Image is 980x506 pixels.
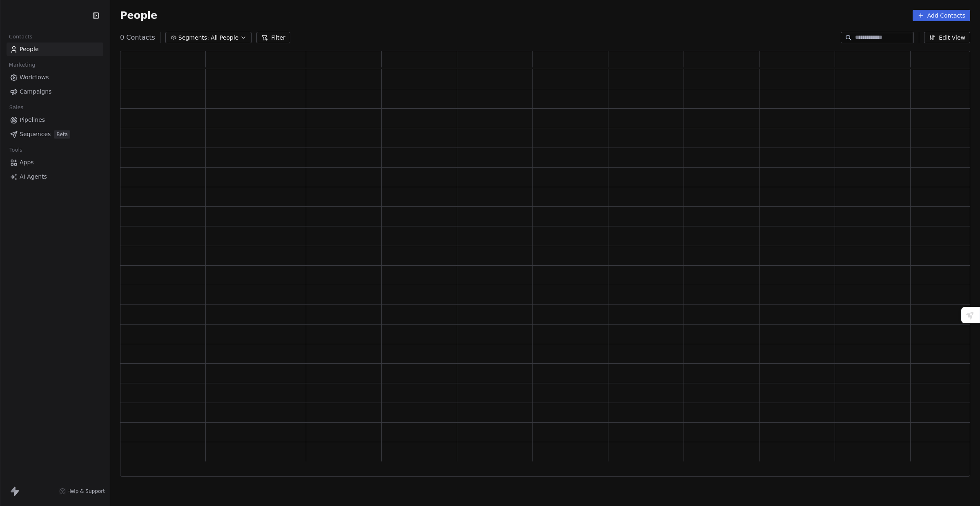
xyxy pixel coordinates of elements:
[20,87,51,96] span: Campaigns
[67,488,105,495] span: Help & Support
[7,156,103,169] a: Apps
[20,130,51,139] span: Sequences
[7,113,103,127] a: Pipelines
[7,85,103,99] a: Campaigns
[5,59,39,71] span: Marketing
[20,73,49,82] span: Workflows
[5,31,36,43] span: Contacts
[20,116,45,124] span: Pipelines
[7,128,103,141] a: SequencesBeta
[7,170,103,184] a: AI Agents
[211,34,238,42] span: All People
[6,101,27,114] span: Sales
[7,71,103,84] a: Workflows
[178,34,209,42] span: Segments:
[54,130,70,139] span: Beta
[59,488,105,495] a: Help & Support
[913,10,970,21] button: Add Contacts
[120,9,157,22] span: People
[120,33,155,43] span: 0 Contacts
[20,158,34,167] span: Apps
[20,45,39,54] span: People
[7,43,103,56] a: People
[256,32,290,43] button: Filter
[20,172,47,181] span: AI Agents
[924,32,970,43] button: Edit View
[6,144,26,156] span: Tools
